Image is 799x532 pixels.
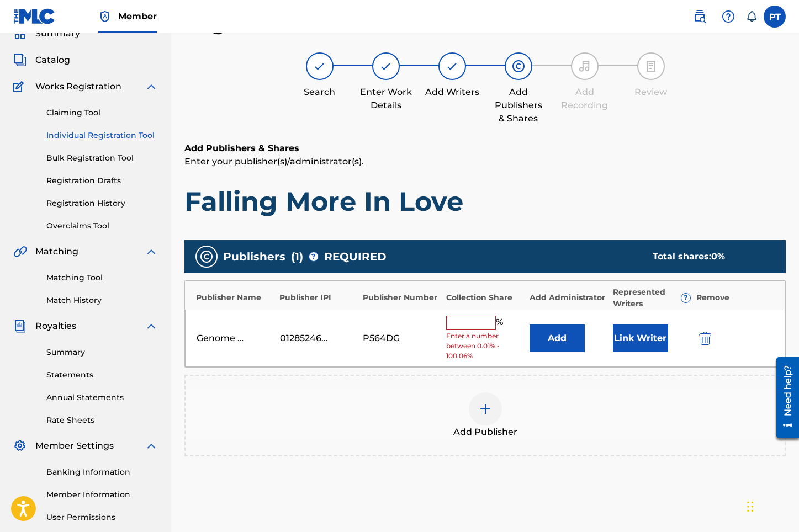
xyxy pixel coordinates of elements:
a: Individual Registration Tool [46,130,158,141]
span: Royalties [35,320,76,333]
div: Notifications [746,11,757,22]
div: Total shares: [653,250,764,263]
img: expand [145,439,158,453]
img: add [479,402,492,416]
h6: Add Publishers & Shares [184,142,786,155]
a: Summary [46,347,158,358]
a: Overclaims Tool [46,220,158,232]
div: Add Writers [425,86,480,99]
a: User Permissions [46,512,158,523]
img: step indicator icon for Enter Work Details [379,60,393,73]
img: step indicator icon for Add Publishers & Shares [512,60,525,73]
div: Search [292,86,347,99]
span: Catalog [35,54,70,67]
div: Add Publishers & Shares [491,86,546,125]
span: Matching [35,245,78,258]
p: Enter your publisher(s)/administrator(s). [184,155,786,168]
span: REQUIRED [324,248,387,265]
a: Match History [46,295,158,306]
a: Statements [46,369,158,381]
a: Annual Statements [46,392,158,403]
a: Matching Tool [46,272,158,284]
img: Matching [13,245,27,258]
div: Enter Work Details [358,86,414,112]
a: CatalogCatalog [13,54,70,67]
div: Publisher IPI [279,292,357,304]
div: Review [623,86,679,99]
img: publishers [200,250,213,263]
span: ? [309,252,318,261]
img: search [693,10,706,23]
div: Publisher Name [196,292,274,304]
div: Publisher Number [363,292,441,304]
a: Registration History [46,198,158,209]
div: Add Recording [557,86,612,112]
img: 12a2ab48e56ec057fbd8.svg [699,332,711,345]
img: help [722,10,735,23]
span: Summary [35,27,80,40]
h1: Falling More In Love [184,185,786,218]
img: expand [145,320,158,333]
img: step indicator icon for Review [644,60,658,73]
a: Banking Information [46,466,158,478]
div: Represented Writers [613,286,691,310]
span: Member [118,10,157,23]
a: Bulk Registration Tool [46,152,158,164]
span: 0 % [711,251,725,262]
a: Rate Sheets [46,414,158,426]
span: Member Settings [35,439,114,453]
div: Collection Share [446,292,524,304]
div: Drag [747,490,754,523]
img: MLC Logo [13,8,56,24]
span: % [496,316,506,330]
div: Help [717,6,739,28]
img: Royalties [13,320,27,333]
img: step indicator icon for Add Recording [578,60,591,73]
a: SummarySummary [13,27,80,40]
button: Add [530,324,585,352]
div: Add Administrator [530,292,607,304]
span: Add Publisher [453,425,517,439]
iframe: Chat Widget [744,479,799,532]
img: Summary [13,27,27,40]
img: Catalog [13,54,27,67]
div: User Menu [764,6,786,28]
span: Enter a number between 0.01% - 100.06% [446,331,524,361]
img: expand [145,80,158,93]
button: Link Writer [613,324,668,352]
img: expand [145,245,158,258]
a: Public Search [689,6,711,28]
span: Publishers [223,248,285,265]
img: step indicator icon for Add Writers [446,60,459,73]
img: Works Registration [13,80,28,93]
a: Member Information [46,489,158,501]
span: Works Registration [35,80,121,93]
img: step indicator icon for Search [313,60,326,73]
a: Claiming Tool [46,107,158,119]
img: Top Rightsholder [98,10,112,23]
img: Member Settings [13,439,27,453]
span: ? [681,294,690,302]
a: Registration Drafts [46,175,158,187]
div: Remove [696,292,774,304]
iframe: Resource Center [768,352,799,444]
span: ( 1 ) [291,248,303,265]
